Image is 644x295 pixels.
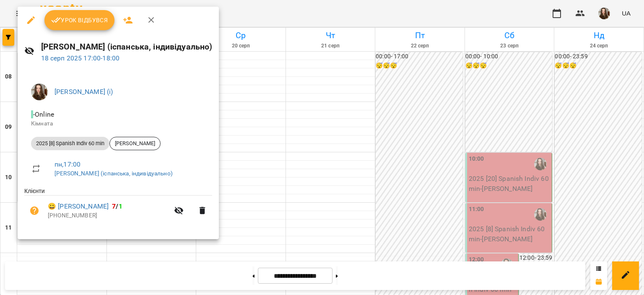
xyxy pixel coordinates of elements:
div: [PERSON_NAME] [109,137,161,150]
button: Урок відбувся [44,10,115,30]
h6: [PERSON_NAME] (іспанська, індивідуально) [41,40,213,53]
span: [PERSON_NAME] [110,140,160,147]
p: [PHONE_NUMBER] [48,211,169,220]
p: Кімната [31,120,205,128]
span: - Online [31,110,56,118]
span: 1 [119,202,122,210]
a: пн , 17:00 [55,160,80,168]
span: Урок відбувся [51,15,108,25]
a: [PERSON_NAME] (і) [55,88,113,96]
ul: Клієнти [24,187,212,229]
img: f828951e34a2a7ae30fa923eeeaf7e77.jpg [31,84,48,100]
a: 18 серп 2025 17:00-18:00 [41,54,120,62]
a: [PERSON_NAME] (іспанська, індивідуально) [55,170,173,177]
a: 😀 [PERSON_NAME] [48,201,109,211]
button: Візит ще не сплачено. Додати оплату? [24,201,44,221]
span: 2025 [8] Spanish Indiv 60 min [31,140,109,147]
span: 7 [112,202,116,210]
b: / [112,202,122,210]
